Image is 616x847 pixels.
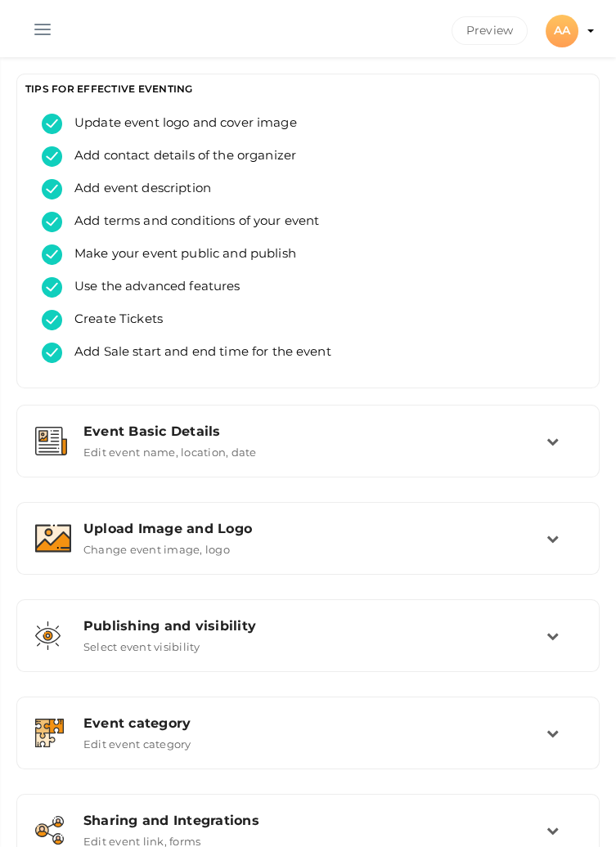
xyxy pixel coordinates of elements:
span: Publishing and visibility [83,618,256,634]
img: image.svg [35,524,71,553]
a: Event Basic Details Edit event name, location, date [25,446,591,462]
img: tick-success.svg [42,244,62,265]
label: Edit event category [83,731,191,751]
div: AA [546,15,578,47]
img: tick-success.svg [42,277,62,298]
div: Event Basic Details [83,423,546,439]
span: Update event logo and cover image [62,114,297,134]
span: Make your event public and publish [62,244,296,265]
span: Add terms and conditions of your event [62,212,319,232]
div: Upload Image and Logo [83,521,546,536]
img: tick-success.svg [42,114,62,134]
span: Create Tickets [62,310,163,330]
div: Sharing and Integrations [83,813,546,828]
a: Upload Image and Logo Change event image, logo [25,544,591,559]
button: AA [541,12,583,49]
label: Edit event name, location, date [83,439,256,459]
img: sharing.svg [35,816,64,845]
a: Event category Edit event category [25,738,591,754]
img: event-details.svg [35,427,67,455]
button: Preview [452,16,528,45]
span: Add contact details of the organizer [62,146,296,167]
img: tick-success.svg [42,343,62,363]
h3: TIPS FOR EFFECTIVE EVENTING [25,83,591,95]
a: Publishing and visibility Select event visibility [25,641,591,657]
img: category.svg [35,719,64,747]
img: shared-vision.svg [35,621,61,650]
label: Select event visibility [83,634,200,653]
img: tick-success.svg [42,310,62,330]
span: Add event description [62,179,211,199]
img: tick-success.svg [42,179,62,199]
label: Change event image, logo [83,536,230,556]
span: Use the advanced features [62,277,241,298]
img: tick-success.svg [42,212,62,232]
span: Add Sale start and end time for the event [62,343,331,363]
profile-pic: AA [546,23,578,38]
img: tick-success.svg [42,146,62,167]
div: Event category [83,715,546,731]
